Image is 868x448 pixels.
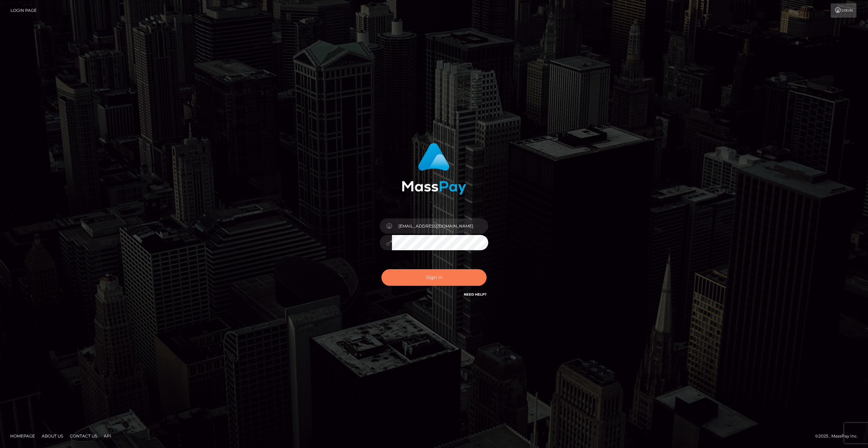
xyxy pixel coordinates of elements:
a: API [101,431,114,441]
a: Homepage [7,431,38,441]
button: Sign in [381,269,487,286]
a: About Us [39,431,66,441]
a: Need Help? [464,292,487,297]
div: © 2025 , MassPay Inc. [815,432,863,440]
a: Login [831,3,856,18]
a: Contact Us [67,431,100,441]
img: MassPay Login [402,143,466,195]
input: Username... [392,218,488,234]
a: Login Page [11,3,37,18]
